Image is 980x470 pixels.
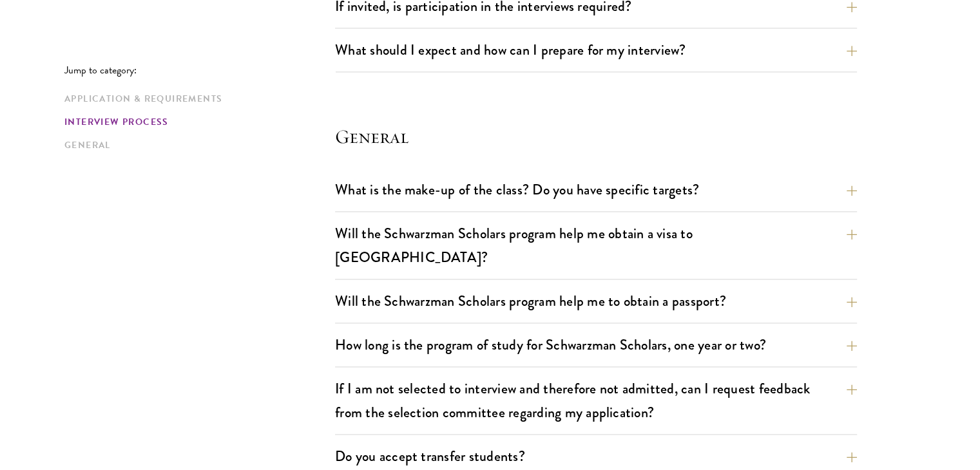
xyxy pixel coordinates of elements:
[64,138,327,152] a: General
[335,124,857,149] h4: General
[64,64,335,76] p: Jump to category:
[335,35,857,64] button: What should I expect and how can I prepare for my interview?
[335,219,857,272] button: Will the Schwarzman Scholars program help me obtain a visa to [GEOGRAPHIC_DATA]?
[335,374,857,427] button: If I am not selected to interview and therefore not admitted, can I request feedback from the sel...
[335,287,857,315] button: Will the Schwarzman Scholars program help me to obtain a passport?
[335,330,857,359] button: How long is the program of study for Schwarzman Scholars, one year or two?
[335,175,857,204] button: What is the make-up of the class? Do you have specific targets?
[64,92,327,106] a: Application & Requirements
[64,115,327,129] a: Interview Process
